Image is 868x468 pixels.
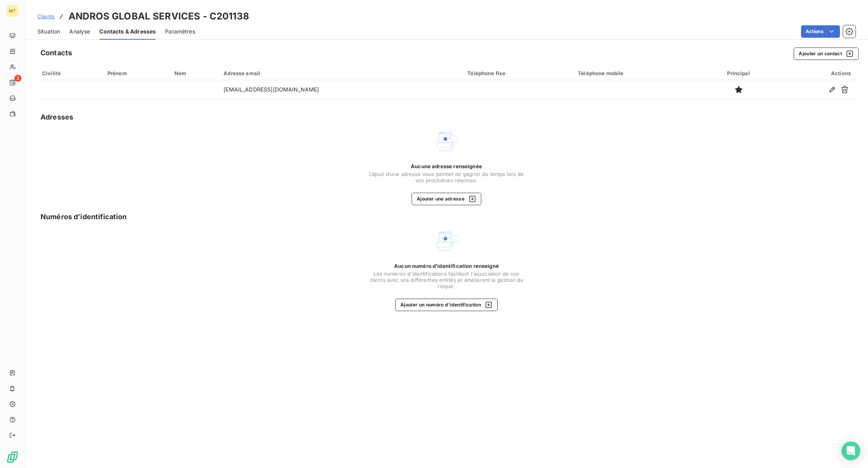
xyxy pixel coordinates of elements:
button: Ajouter une adresse [412,193,481,205]
h5: Numéros d’identification [40,211,127,222]
span: Situation [37,28,60,35]
div: Actions [780,70,851,76]
span: Paramètres [165,28,195,35]
h5: Contacts [40,48,72,58]
div: Adresse email [224,70,458,76]
div: MT [6,5,19,17]
div: Principal [706,70,771,76]
span: L’ajout d’une adresse vous permet de gagner du temps lors de vos prochaines relances. [369,171,525,183]
img: Empty state [434,229,459,253]
span: 3 [14,75,21,82]
span: Les numéros d'identifications facilitent l'association de vos clients avec vos différentes entité... [369,271,525,289]
div: Open Intercom Messenger [842,442,860,460]
div: Nom [174,70,215,76]
span: Analyse [69,28,90,35]
div: Téléphone fixe [467,70,569,76]
span: Aucune adresse renseignée [411,163,482,169]
button: Ajouter un contact [794,48,859,60]
div: Prénom [107,70,165,76]
span: Aucun numéro d’identification renseigné [394,263,499,269]
span: Contacts & Adresses [99,28,156,35]
button: Ajouter un numéro d’identification [395,299,498,311]
td: [EMAIL_ADDRESS][DOMAIN_NAME] [219,80,463,99]
div: Téléphone mobile [578,70,697,76]
img: Empty state [434,129,459,154]
button: Actions [801,25,840,38]
a: Clients [37,12,55,20]
span: Clients [37,13,55,19]
h3: ANDROS GLOBAL SERVICES - C201138 [69,9,249,23]
h5: Adresses [40,112,73,123]
div: Civilité [42,70,98,76]
img: Logo LeanPay [6,451,19,463]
